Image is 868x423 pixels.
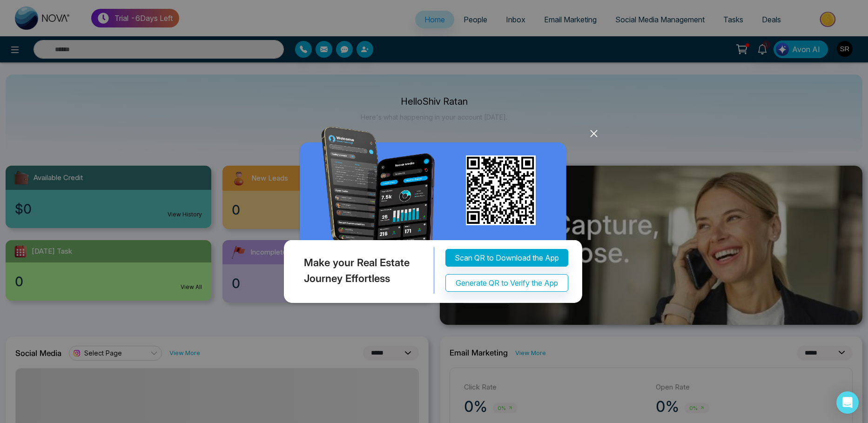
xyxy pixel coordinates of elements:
button: Generate QR to Verify the App [445,274,568,292]
div: Open Intercom Messenger [836,391,859,414]
button: Scan QR to Download the App [445,249,568,267]
img: QRModal [282,127,587,308]
div: Make your Real Estate Journey Effortless [282,247,434,294]
img: qr_for_download_app.png [466,155,536,225]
